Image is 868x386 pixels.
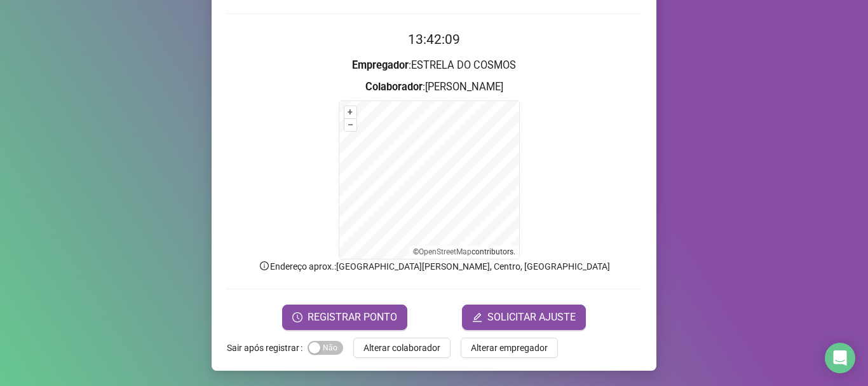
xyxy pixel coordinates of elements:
[259,260,270,272] span: info-circle
[365,81,423,93] strong: Colaborador
[419,247,471,256] a: OpenStreetMap
[292,312,302,322] span: clock-circle
[227,57,641,74] h3: : ESTRELA DO COSMOS
[408,32,460,47] time: 13:42:09
[487,310,576,325] span: SOLICITAR AJUSTE
[227,338,308,358] label: Sair após registrar
[227,259,641,273] p: Endereço aprox. : [GEOGRAPHIC_DATA][PERSON_NAME], Centro, [GEOGRAPHIC_DATA]
[471,341,548,355] span: Alterar empregador
[413,247,515,256] li: © contributors.
[825,343,855,373] div: Open Intercom Messenger
[282,305,407,330] button: REGISTRAR PONTO
[352,59,409,71] strong: Empregador
[363,341,440,355] span: Alterar colaborador
[227,79,641,95] h3: : [PERSON_NAME]
[472,312,482,322] span: edit
[344,119,356,131] button: –
[461,338,558,358] button: Alterar empregador
[462,305,586,330] button: editSOLICITAR AJUSTE
[344,106,356,118] button: +
[353,338,451,358] button: Alterar colaborador
[308,310,397,325] span: REGISTRAR PONTO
